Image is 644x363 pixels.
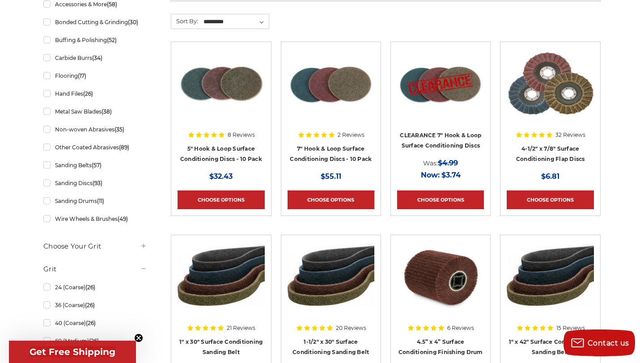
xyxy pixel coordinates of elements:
span: (57) [92,162,102,169]
span: (26) [85,284,95,291]
span: Get Free Shipping [30,346,115,357]
a: Choose Options [178,190,264,209]
img: CLEARANCE 7" Hook & Loop Surface Conditioning Discs [397,48,484,120]
span: (93) [93,180,102,186]
a: 36 (Coarse) [43,297,147,313]
a: Choose Options [507,190,593,209]
a: 5 inch surface conditioning discs [178,48,264,163]
a: Carbide Burrs [43,50,147,66]
a: Buffing & Polishing [43,32,147,48]
span: (38) [102,108,112,115]
a: Scotch brite flap discs [507,48,593,163]
span: $4.99 [438,159,458,167]
span: (58) [107,1,117,8]
img: 7 inch surface conditioning discs [288,48,374,120]
span: $3.74 [441,171,461,179]
span: $55.11 [321,172,341,181]
a: Sanding Discs [43,175,147,191]
img: 1.5"x30" Surface Conditioning Sanding Belts [288,241,374,313]
span: (35) [114,126,124,133]
a: 40 (Coarse) [43,315,147,331]
a: Non-woven Abrasives [43,122,147,137]
span: Contact us [588,339,629,347]
a: 1"x42" Surface Conditioning Sanding Belts [507,241,593,356]
a: 4.5 Inch Surface Conditioning Finishing Drum [397,241,484,356]
span: (52) [107,37,117,43]
a: 24 (Coarse) [43,279,147,295]
span: (26) [86,320,96,326]
a: Flooring [43,68,147,84]
a: Sanding Drums [43,193,147,209]
a: 1.5"x30" Surface Conditioning Sanding Belts [288,241,374,356]
a: Hand Files [43,86,147,101]
span: Now: [421,171,440,179]
a: Metal Saw Blades [43,104,147,119]
img: Scotch brite flap discs [507,48,593,120]
span: (26) [85,302,95,308]
span: (26) [89,338,99,344]
a: Bonded Cutting & Grinding [43,14,147,30]
img: 5 inch surface conditioning discs [178,48,264,120]
a: Choose Options [288,190,374,209]
img: 4.5 Inch Surface Conditioning Finishing Drum [397,241,484,313]
img: 1"x30" Surface Conditioning Sanding Belts [178,241,264,313]
h5: Grit [43,264,147,274]
span: $6.81 [541,172,559,181]
a: 1"x30" Surface Conditioning Sanding Belts [178,241,264,356]
a: Sanding Belts [43,157,147,173]
span: (34) [92,55,102,61]
a: 60 (Medium) [43,333,147,349]
button: Close teaser [134,333,143,342]
div: Get Free ShippingClose teaser [9,341,136,363]
a: 7 inch surface conditioning discs [288,48,374,163]
button: Contact us [563,329,635,356]
span: $32.43 [209,172,233,181]
a: CLEARANCE 7" Hook & Loop Surface Conditioning Discs [397,48,484,163]
span: (89) [119,144,129,151]
select: Sort By: [202,15,269,29]
span: (30) [128,19,138,25]
div: Was: [397,157,484,169]
a: Choose Options [397,190,484,209]
a: Other Coated Abrasives [43,139,147,155]
span: (26) [83,90,93,97]
span: (49) [118,215,128,222]
a: Wire Wheels & Brushes [43,211,147,227]
label: Sort By: [171,14,198,28]
span: (17) [78,72,86,79]
h5: Choose Your Grit [43,241,147,252]
img: 1"x42" Surface Conditioning Sanding Belts [507,241,593,313]
span: (11) [97,198,104,204]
